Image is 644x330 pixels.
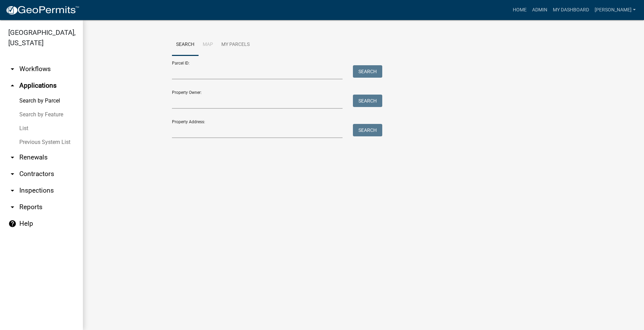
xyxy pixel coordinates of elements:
i: arrow_drop_down [8,186,17,195]
i: arrow_drop_down [8,153,17,162]
i: help [8,220,17,228]
button: Search [353,124,382,136]
a: Home [510,3,529,17]
a: Search [172,34,199,56]
i: arrow_drop_down [8,170,17,178]
button: Search [353,95,382,107]
i: arrow_drop_down [8,203,17,211]
button: Search [353,65,382,78]
a: My Parcels [217,34,254,56]
a: My Dashboard [550,3,592,17]
a: [PERSON_NAME] [592,3,638,17]
a: Admin [529,3,550,17]
i: arrow_drop_down [8,65,17,73]
i: arrow_drop_up [8,81,17,90]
